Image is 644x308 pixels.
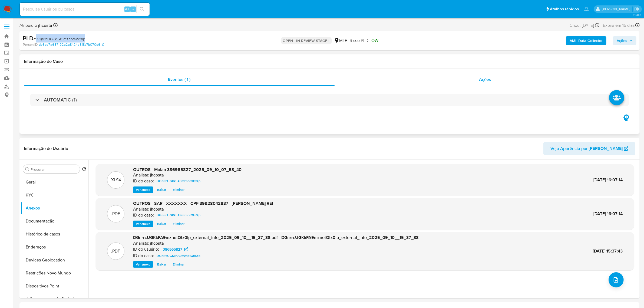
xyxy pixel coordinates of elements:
button: Veja Aparência por [PERSON_NAME] [543,142,635,155]
div: Criou: [DATE] [570,22,599,29]
span: Eventos ( 1 ) [168,76,190,83]
span: Ver anexo [136,221,150,227]
p: OPEN - IN REVIEW STAGE I [281,37,332,44]
button: Adiantamentos de Dinheiro [21,293,88,306]
div: MLB [334,38,348,44]
h3: AUTOMATIC (1) [44,97,77,103]
button: Retornar ao pedido padrão [82,167,86,173]
b: AML Data Collector [570,36,603,45]
span: Veja Aparência por [PERSON_NAME] [550,142,623,155]
span: LOW [370,37,379,44]
a: da6ba7a657192a2a8424a518c7b070d6 [39,42,104,47]
span: - [600,22,602,29]
button: Ver anexo [133,261,153,268]
h6: jhcosta [150,207,164,212]
span: [DATE] 15:37:43 [593,248,623,254]
button: Dispositivos Point [21,280,88,293]
span: OUTROS - SAR - XXXXXXX - CPF 39928042837 - [PERSON_NAME] REI [133,200,273,207]
span: Baixar [157,221,166,227]
button: Baixar [154,186,169,193]
a: DGnrrcUGKkFA9mznotQtx0lp [154,212,203,218]
button: Ver anexo [133,221,153,227]
p: ID do caso: [133,212,154,218]
button: Baixar [154,261,169,268]
button: AML Data Collector [566,36,606,45]
b: Person ID [23,42,38,47]
h6: jhcosta [150,172,164,178]
span: Risco PLD: [350,38,379,44]
span: Ações [617,36,627,45]
button: Documentação [21,215,88,228]
input: Pesquise usuários ou casos... [20,6,150,13]
button: Restrições Novo Mundo [21,267,88,280]
button: search-icon [136,5,147,13]
span: OUTROS - Mulan 386965827_2025_09_10_07_53_40 [133,166,242,173]
button: Histórico de casos [21,228,88,241]
button: Geral [21,176,88,189]
p: Analista: [133,241,149,246]
button: Devices Geolocation [21,254,88,267]
p: ID do caso: [133,178,154,184]
p: .PDF [111,211,120,217]
span: DGnrrcUGKkFA9mznotQtx0lp_external_info_2025_09_10__15_37_38.pdf - DGnrrcUGKkFA9mznotQtx0lp_extern... [133,234,419,241]
button: Eliminar [170,186,187,193]
button: Eliminar [170,261,187,268]
p: jhonata.costa@mercadolivre.com [602,6,632,12]
span: Eliminar [173,262,184,267]
span: Baixar [157,262,166,267]
a: DGnrrcUGKkFA9mznotQtx0lp [154,253,203,259]
button: Procurar [25,167,29,171]
a: DGnrrcUGKkFA9mznotQtx0lp [154,178,203,184]
span: Ver anexo [136,262,150,267]
span: DGnrrcUGKkFA9mznotQtx0lp [157,253,200,259]
span: Ações [479,76,491,83]
span: s [132,6,134,12]
span: 386965827 [163,246,182,253]
span: Ver anexo [136,187,150,192]
input: Procurar [31,167,78,172]
a: Notificações [584,7,589,11]
span: Eliminar [173,221,184,227]
p: Analista: [133,207,149,212]
a: 386965827 [160,246,191,253]
span: Alt [125,6,129,12]
p: Analista: [133,172,149,178]
button: KYC [21,189,88,202]
button: Ver anexo [133,186,153,193]
b: jhcosta [37,22,52,28]
button: Eliminar [170,221,187,227]
b: PLD [23,34,34,42]
span: Atalhos rápidos [550,6,579,12]
h1: Informação do Caso [24,59,635,64]
span: [DATE] 16:07:14 [593,177,623,183]
span: Atribuiu o [19,22,52,28]
span: Baixar [157,187,166,192]
span: # DGnrrcUGKkFA9mznotQtx0lp [34,36,85,42]
h6: jhcosta [150,241,164,246]
p: .PDF [111,248,120,254]
span: [DATE] 16:07:14 [593,211,623,217]
button: Baixar [154,221,169,227]
button: Endereços [21,241,88,254]
button: upload-file [609,272,624,287]
span: Expira em 15 dias [603,22,635,28]
span: DGnrrcUGKkFA9mznotQtx0lp [157,212,200,218]
button: Anexos [21,202,88,215]
button: Ações [613,36,636,45]
p: ID do usuário: [133,247,159,252]
h1: Informação do Usuário [24,146,68,151]
span: Eliminar [173,187,184,192]
p: .XLSX [110,177,121,183]
a: Sair [634,6,640,12]
div: AUTOMATIC (1) [30,94,629,106]
span: DGnrrcUGKkFA9mznotQtx0lp [157,178,200,184]
p: ID do caso: [133,253,154,258]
